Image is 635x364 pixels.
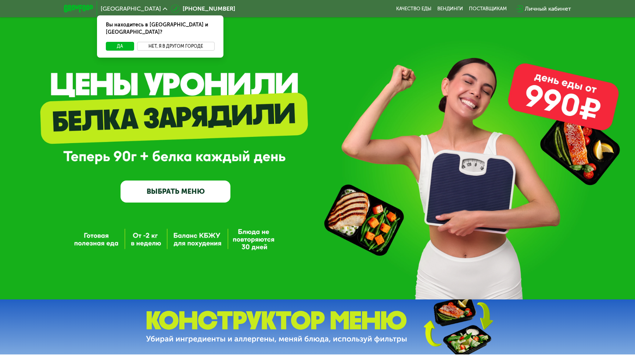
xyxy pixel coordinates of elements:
[97,15,223,42] div: Вы находитесь в [GEOGRAPHIC_DATA] и [GEOGRAPHIC_DATA]?
[121,181,230,203] a: ВЫБРАТЬ МЕНЮ
[106,42,134,51] button: Да
[469,6,507,12] div: поставщикам
[137,42,215,51] button: Нет, я в другом городе
[396,6,431,12] a: Качество еды
[171,4,235,13] a: [PHONE_NUMBER]
[525,4,571,13] div: Личный кабинет
[101,6,161,12] span: [GEOGRAPHIC_DATA]
[437,6,463,12] a: Вендинги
